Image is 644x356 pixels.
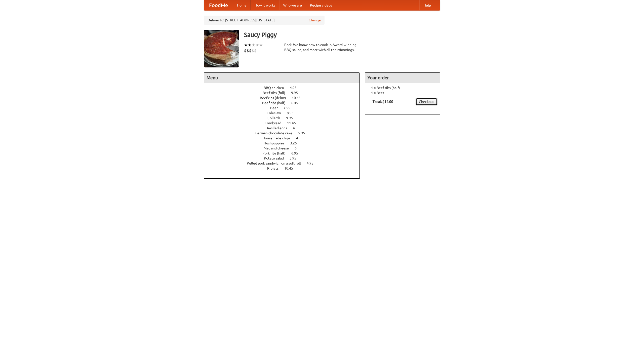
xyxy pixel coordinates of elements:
a: Beer 7.55 [270,106,300,110]
a: Potato salad 3.95 [264,156,306,160]
a: Beef ribs (full) 9.95 [263,91,307,95]
span: 3.95 [290,156,301,160]
span: 10.45 [292,96,306,100]
span: 9.95 [291,91,303,95]
a: Collards 9.95 [267,116,302,120]
div: Deliver to: [STREET_ADDRESS][US_STATE] [204,16,325,25]
a: Beef ribs (half) 6.45 [262,101,307,105]
li: 1 × Beer [368,90,437,95]
li: ★ [252,42,255,48]
li: ★ [244,42,248,48]
span: Beef ribs (half) [262,101,291,105]
img: angular.jpg [204,30,239,67]
li: 1 × Beef ribs (half) [368,85,437,90]
span: German chocolate cake [255,131,297,135]
a: Pork ribs (half) 6.95 [262,151,307,155]
span: 6.45 [291,101,303,105]
a: Help [419,0,435,10]
a: Cornbread 11.45 [265,121,305,125]
span: 5.95 [298,131,310,135]
li: $ [247,48,249,53]
li: ★ [259,42,263,48]
span: Potato salad [264,156,289,160]
span: Hushpuppies [264,141,289,145]
span: 6.95 [291,151,303,155]
span: Pork ribs (half) [262,151,291,155]
span: Beer [270,106,283,110]
b: Total: $14.00 [373,100,393,104]
a: Change [309,18,321,23]
span: 3.25 [290,141,302,145]
a: German chocolate cake 5.95 [255,131,314,135]
span: Pulled pork sandwich on a soft roll [247,161,306,165]
div: Pork. We know how to cook it. Award-winning BBQ sauce, and meat with all the trimmings. [284,42,360,52]
a: How it works [251,0,279,10]
span: 8.95 [287,111,299,115]
li: ★ [255,42,259,48]
a: Beef ribs (delux) 10.45 [260,96,310,100]
a: Recipe videos [306,0,336,10]
span: Devilled eggs [265,126,292,130]
span: 4 [296,136,303,140]
a: Mac and cheese 6 [264,146,306,150]
span: Mac and cheese [264,146,294,150]
li: $ [249,48,252,53]
span: Coleslaw [267,111,286,115]
span: BBQ chicken [264,86,289,90]
a: Housemade chips 4 [262,136,307,140]
h3: Saucy Piggy [244,30,440,40]
span: 10.45 [284,166,298,170]
span: 4.95 [290,86,302,90]
span: Cornbread [265,121,286,125]
li: $ [244,48,247,53]
a: Home [233,0,251,10]
span: Beef ribs (delux) [260,96,291,100]
span: 7.55 [284,106,295,110]
span: Housemade chips [262,136,295,140]
span: Beef ribs (full) [263,91,290,95]
span: 9.95 [286,116,298,120]
span: Collards [267,116,285,120]
span: 6 [295,146,302,150]
a: Who we are [279,0,306,10]
a: Riblets 10.45 [267,166,302,170]
h4: Menu [204,73,359,83]
span: Riblets [267,166,284,170]
a: Checkout [416,98,437,105]
h4: Your order [365,73,440,83]
span: 4.95 [307,161,318,165]
a: Hushpuppies 3.25 [264,141,306,145]
a: BBQ chicken 4.95 [264,86,306,90]
a: Devilled eggs 4 [265,126,304,130]
a: Coleslaw 8.95 [267,111,303,115]
a: Pulled pork sandwich on a soft roll 4.95 [247,161,323,165]
li: $ [254,48,257,53]
span: 4 [293,126,300,130]
span: 11.45 [287,121,301,125]
li: $ [252,48,254,53]
a: FoodMe [204,0,233,10]
li: ★ [248,42,252,48]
